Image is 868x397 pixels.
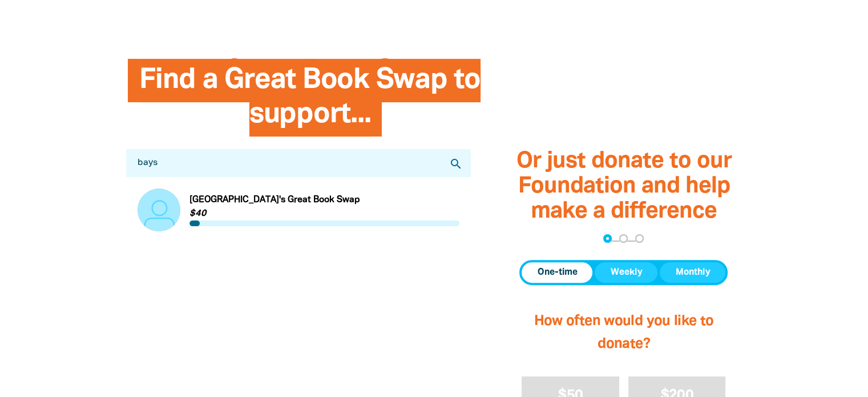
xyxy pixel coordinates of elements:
[595,262,657,283] button: Weekly
[537,266,577,279] span: One-time
[139,67,481,137] span: Find a Great Book Swap to support...
[675,266,710,279] span: Monthly
[635,234,644,243] button: Navigate to step 3 of 3 to enter your payment details
[519,260,728,285] div: Donation frequency
[619,234,628,243] button: Navigate to step 2 of 3 to enter your details
[449,157,462,171] i: search
[519,299,728,367] h2: How often would you like to donate?
[138,189,460,231] div: Paginated content
[522,262,592,283] button: One-time
[516,151,731,222] span: Or just donate to our Foundation and help make a difference
[610,266,642,279] span: Weekly
[660,262,725,283] button: Monthly
[603,234,612,243] button: Navigate to step 1 of 3 to enter your donation amount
